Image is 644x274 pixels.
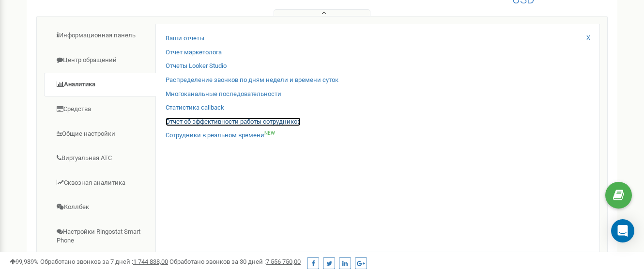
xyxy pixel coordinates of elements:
[44,48,156,72] a: Центр обращений
[10,258,39,265] span: 99,989%
[44,97,156,121] a: Средства
[44,122,156,146] a: Общие настройки
[169,258,301,265] span: Обработано звонков за 30 дней :
[166,131,275,140] a: Сотрудники в реальном времениNEW
[611,219,634,242] div: Open Intercom Messenger
[44,146,156,170] a: Виртуальная АТС
[166,103,224,113] a: Статистика callback
[44,171,156,195] a: Сквозная аналитика
[44,73,156,97] a: Аналитика
[166,76,338,85] a: Распределение звонков по дням недели и времени суток
[166,117,301,127] a: Отчет об эффективности работы сотрудников
[44,220,156,253] a: Настройки Ringostat Smart Phone
[166,34,204,43] a: Ваши отчеты
[266,258,301,265] u: 7 556 750,00
[44,195,156,219] a: Коллбек
[586,33,590,43] a: X
[264,130,275,136] sup: NEW
[166,90,281,99] a: Многоканальные последовательности
[166,48,222,57] a: Отчет маркетолога
[44,24,156,48] a: Информационная панель
[133,258,168,265] u: 1 744 838,00
[40,258,168,265] span: Обработано звонков за 7 дней :
[166,62,227,71] a: Отчеты Looker Studio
